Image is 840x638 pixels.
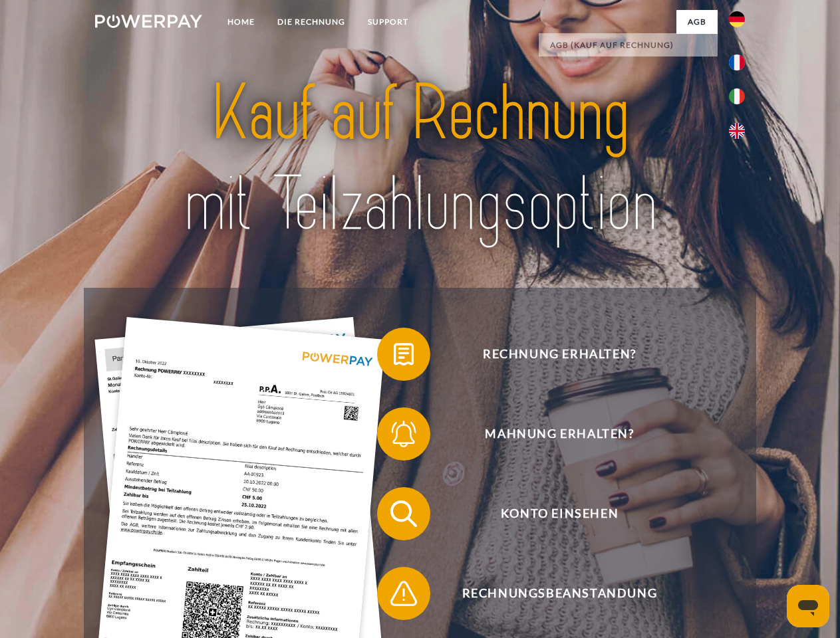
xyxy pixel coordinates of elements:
[387,338,420,371] img: qb_bill.svg
[539,33,718,57] a: AGB (Kauf auf Rechnung)
[387,577,420,610] img: qb_warning.svg
[396,567,722,620] span: Rechnungsbeanstandung
[676,10,718,34] a: agb
[216,10,266,34] a: Home
[787,585,829,627] iframe: Schaltfläche zum Öffnen des Messaging-Fensters
[396,328,722,381] span: Rechnung erhalten?
[396,407,722,461] span: Mahnung erhalten?
[356,10,420,34] a: SUPPORT
[729,11,745,27] img: de
[729,123,745,139] img: en
[387,417,420,451] img: qb_bell.svg
[266,10,356,34] a: DIE RECHNUNG
[377,407,723,461] button: Mahnung erhalten?
[729,88,745,104] img: it
[95,15,202,28] img: logo-powerpay-white.svg
[377,487,723,540] button: Konto einsehen
[127,64,713,255] img: title-powerpay_de.svg
[377,567,723,620] button: Rechnungsbeanstandung
[396,487,722,540] span: Konto einsehen
[729,54,745,70] img: fr
[377,328,723,381] button: Rechnung erhalten?
[387,497,420,530] img: qb_search.svg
